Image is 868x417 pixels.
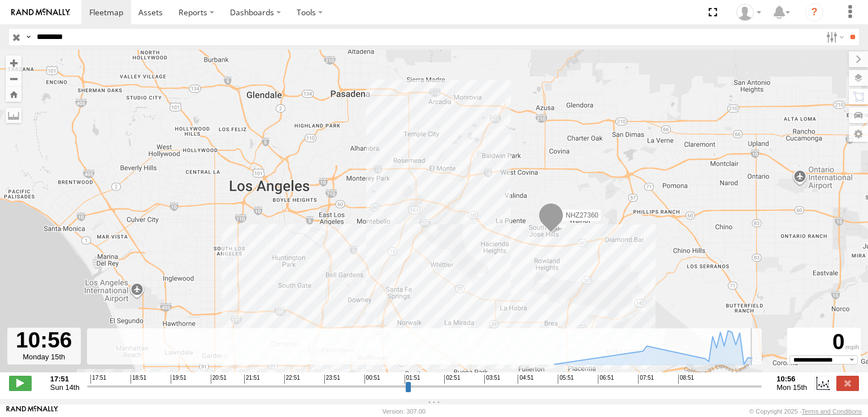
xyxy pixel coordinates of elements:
[50,383,80,392] span: Sun 14th Sep 2025
[518,375,533,384] span: 04:51
[11,8,70,16] img: rand-logo.svg
[558,375,574,384] span: 05:51
[749,408,862,415] div: © Copyright 2025 -
[324,375,340,384] span: 23:51
[211,375,227,384] span: 20:51
[598,375,614,384] span: 06:51
[6,107,21,123] label: Measure
[24,29,33,45] label: Search Query
[789,329,859,355] div: 0
[849,126,868,142] label: Map Settings
[678,375,694,384] span: 08:51
[405,375,420,384] span: 01:51
[566,211,598,219] span: NHZ27360
[805,3,823,21] i: ?
[244,375,260,384] span: 21:51
[284,375,300,384] span: 22:51
[9,376,32,390] label: Play/Stop
[802,408,862,415] a: Terms and Conditions
[6,406,58,417] a: Visit our Website
[836,376,859,390] label: Close
[171,375,186,384] span: 19:51
[6,55,21,71] button: Zoom in
[364,375,380,384] span: 00:51
[484,375,500,384] span: 03:51
[444,375,460,384] span: 02:51
[6,71,21,86] button: Zoom out
[131,375,146,384] span: 18:51
[50,375,80,383] strong: 17:51
[90,375,106,384] span: 17:51
[383,408,426,415] div: Version: 307.00
[776,383,807,392] span: Mon 15th Sep 2025
[6,86,21,102] button: Zoom Home
[638,375,654,384] span: 07:51
[732,4,765,21] div: Zulema McIntosch
[776,375,807,383] strong: 10:56
[822,29,846,45] label: Search Filter Options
